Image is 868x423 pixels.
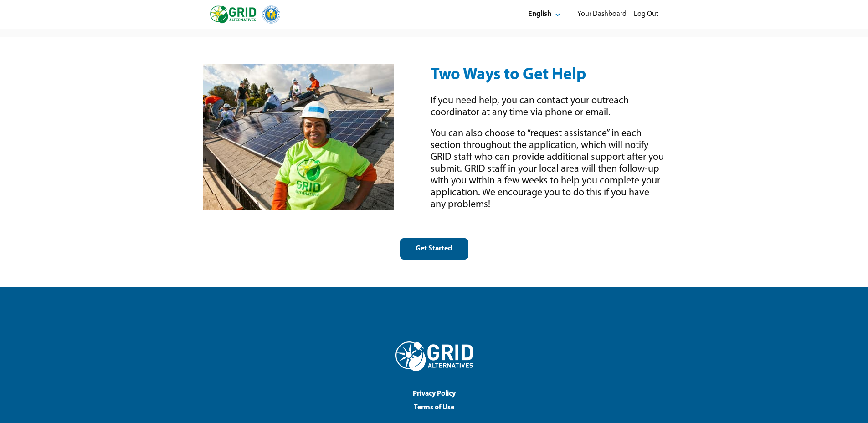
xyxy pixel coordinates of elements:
[520,4,570,25] button: Select
[203,64,394,210] img: Grid Alternatives - Energy For All
[634,10,658,19] div: Log Out
[528,10,551,19] div: English
[577,10,627,19] div: Your Dashboard
[400,238,468,260] button: Get Started
[431,64,586,86] div: Two Ways to Get Help
[210,5,280,24] img: logo
[408,244,461,254] div: Get Started
[431,95,665,119] div: If you need help, you can contact your outreach coordinator at any time via phone or email.
[413,389,456,399] a: Privacy Policy
[431,128,665,211] div: You can also choose to “request assistance” in each section throughout the application, which wil...
[395,341,473,371] img: Grid Alternatives
[414,403,454,413] a: Terms of Use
